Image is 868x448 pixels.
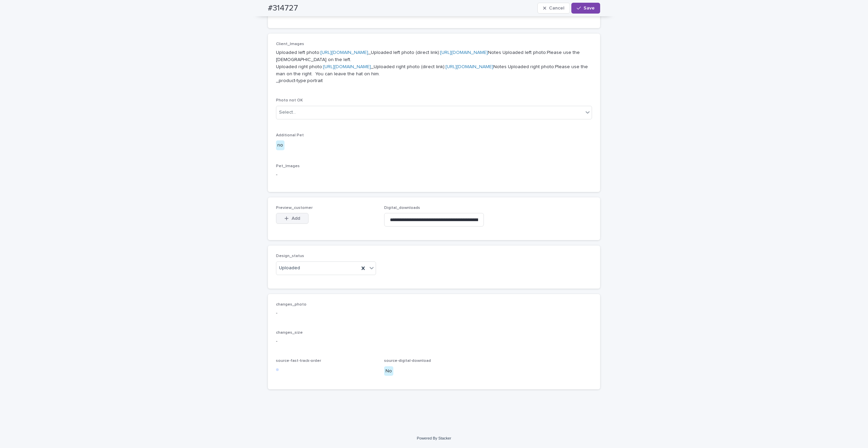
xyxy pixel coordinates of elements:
p: - [276,338,592,345]
div: no [276,140,284,150]
span: Add [292,216,300,221]
button: Add [276,213,309,224]
span: Photo not OK [276,98,303,102]
span: changes_photo [276,303,307,307]
div: Select... [279,109,296,116]
h2: #314727 [268,3,298,13]
p: Uploaded left photo: _Uploaded left photo (direct link): Notes Uploaded left photo:Please use the... [276,49,592,84]
span: source-digital-download [384,359,431,363]
span: Pet_Images [276,164,300,168]
span: Preview_customer [276,206,313,210]
p: - [276,310,592,317]
button: Cancel [537,3,570,14]
span: Additional Pet [276,133,304,137]
span: Cancel [549,6,564,11]
p: - [276,171,592,178]
span: Design_status [276,254,304,258]
div: No [384,366,393,376]
a: [URL][DOMAIN_NAME] [440,50,488,55]
a: [URL][DOMAIN_NAME] [446,64,493,69]
span: Save [584,6,595,11]
a: [URL][DOMAIN_NAME] [320,50,368,55]
a: [URL][DOMAIN_NAME] [323,64,371,69]
button: Save [571,3,600,14]
span: Uploaded [279,265,300,272]
span: source-fast-track-order [276,359,321,363]
span: Client_Images [276,42,304,46]
span: Digital_downloads [384,206,420,210]
a: Powered By Stacker [417,436,451,440]
span: changes_size [276,331,303,335]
